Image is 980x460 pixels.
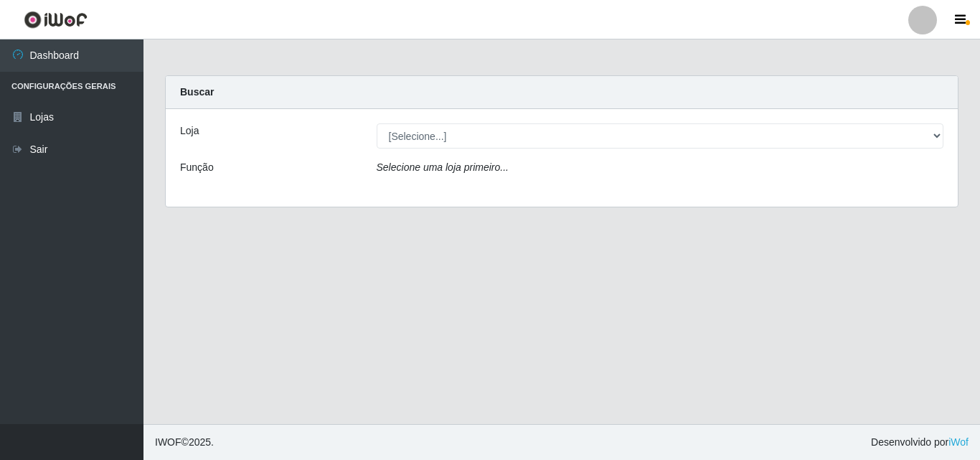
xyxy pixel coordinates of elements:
[948,436,969,448] a: iWof
[24,11,88,29] img: CoreUI Logo
[155,435,214,450] span: © 2025 .
[180,123,199,139] label: Loja
[180,86,214,98] strong: Buscar
[180,160,214,175] label: Função
[871,435,969,450] span: Desenvolvido por
[155,436,182,448] span: IWOF
[377,161,509,173] i: Selecione uma loja primeiro...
